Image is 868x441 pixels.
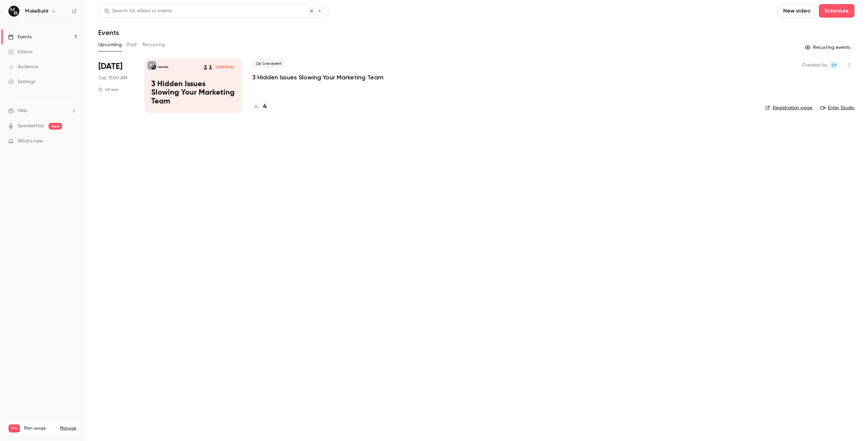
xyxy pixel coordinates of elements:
[214,65,235,70] span: [DATE] 11:00 AM
[60,426,76,431] a: Manage
[18,107,27,114] span: Help
[98,87,118,92] div: 45 min
[104,7,172,15] div: Search for videos or events
[819,4,854,18] button: Schedule
[98,28,119,37] h1: Events
[127,39,137,50] button: Past
[263,102,267,111] h4: 4
[252,73,383,81] a: 3 Hidden Issues Slowing Your Marketing Team
[8,107,77,114] li: help-dropdown-opener
[18,138,43,145] span: What's new
[8,78,35,85] div: Settings
[48,123,62,130] span: new
[25,8,48,15] h6: MakeBuild
[158,65,168,69] p: MakeBuild
[68,138,77,145] iframe: Noticeable Trigger
[832,61,837,69] span: DF
[98,61,122,72] span: [DATE]
[252,60,286,68] span: Live event
[830,61,838,69] span: Dan Foster
[203,65,208,70] img: Dan Foster
[8,49,32,55] div: Videos
[208,65,213,70] img: Tim Janes
[8,6,19,17] img: MakeBuild
[765,104,812,111] a: Registration page
[142,39,165,50] button: Recurring
[802,42,854,53] button: Recurring events
[151,80,235,106] p: 3 Hidden Issues Slowing Your Marketing Team
[98,75,127,81] span: Tue, 11:00 AM
[98,39,122,50] button: Upcoming
[145,58,241,113] a: 3 Hidden Issues Slowing Your Marketing TeamMakeBuildTim JanesDan Foster[DATE] 11:00 AM3 Hidden Is...
[777,4,816,18] button: New video
[8,63,38,70] div: Audience
[98,58,134,113] div: Sep 9 Tue, 11:00 AM (Europe/London)
[18,122,44,130] a: SpeakerHub
[8,424,20,433] span: Pro
[252,102,267,111] a: 4
[802,61,827,69] span: Created by
[8,34,32,40] div: Events
[821,104,854,111] a: Enter Studio
[24,426,56,431] span: Plan usage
